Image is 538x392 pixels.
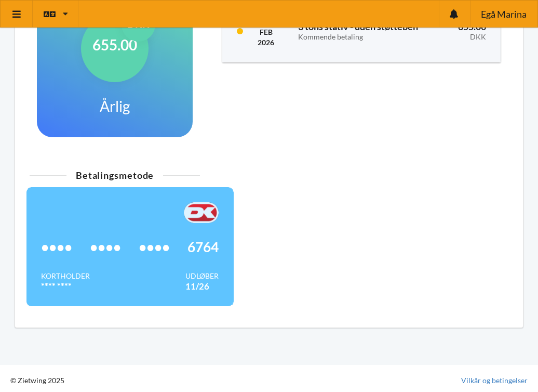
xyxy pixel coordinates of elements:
[187,242,219,252] span: 6764
[41,271,90,281] div: Kortholder
[461,375,528,386] a: Vilkår og betingelser
[30,171,200,180] div: Betalingsmetode
[446,21,486,42] h3: 655.00
[258,27,274,37] div: Feb
[90,242,121,252] span: ••••
[298,33,431,42] div: Kommende betaling
[185,271,219,281] div: Udløber
[446,33,486,42] div: DKK
[258,37,274,48] div: 2026
[481,9,527,19] span: Egå Marina
[184,202,219,223] img: F+AAQC4Rur0ZFP9BwAAAABJRU5ErkJggg==
[139,242,170,252] span: ••••
[185,281,219,292] div: 11/26
[92,35,137,54] h1: 655.00
[100,97,130,115] h1: Årlig
[298,21,431,42] h3: 3 tons stativ - uden støtteben
[41,242,72,252] span: ••••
